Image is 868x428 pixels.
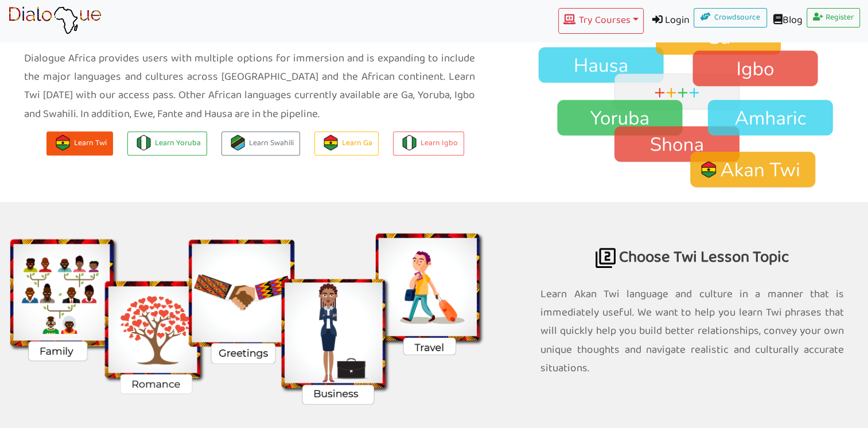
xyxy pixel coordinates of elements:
img: flag-ghana.106b55d9.png [55,135,71,150]
a: Learn Swahili [221,131,300,156]
a: Register [807,8,861,28]
img: africa language for business travel [595,248,616,268]
button: Try Courses [558,8,643,34]
img: flag-nigeria.710e75b6.png [402,135,417,150]
img: flag-tanzania.fe228584.png [230,135,246,150]
a: Login [644,8,694,34]
img: Twi language, Yoruba, Hausa, Fante, Igbo, Swahili, Amharic, Shona [516,1,868,189]
h2: Choose Twi Lesson Topic [540,202,844,279]
img: learn African language platform app [8,6,102,35]
button: Learn Twi [46,131,113,156]
a: Learn Yoruba [127,131,207,156]
a: Blog [767,8,807,34]
p: Dialogue Africa provides users with multiple options for immersion and is expanding to include th... [24,49,475,123]
a: Learn Ga [314,131,379,156]
p: Learn Akan Twi language and culture in a manner that is immediately useful. We want to help you l... [540,285,844,378]
a: Learn Igbo [393,131,464,156]
a: Crowdsource [694,8,767,28]
img: flag-nigeria.710e75b6.png [136,135,151,150]
img: flag-ghana.106b55d9.png [323,135,338,150]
